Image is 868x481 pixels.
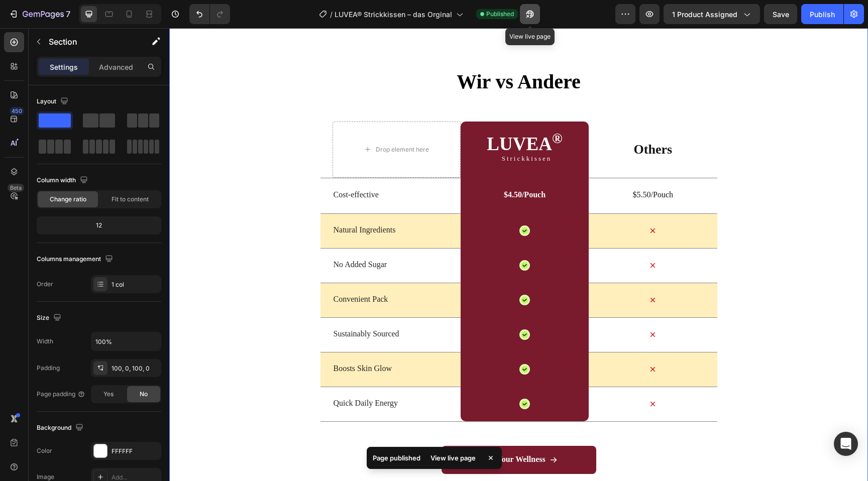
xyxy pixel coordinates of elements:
[335,9,452,20] span: LUVEA® Strickkissen – das Orginal
[37,337,53,346] div: Width
[810,9,835,20] div: Publish
[91,332,161,350] input: Auto
[37,95,70,108] div: Layout
[37,390,85,399] div: Page padding
[112,195,149,204] span: Fit to content
[164,197,290,207] p: Natural Ingredients
[4,4,75,24] button: 7
[486,10,514,19] span: Published
[50,62,78,72] p: Settings
[37,446,52,455] div: Color
[39,218,159,232] div: 12
[37,253,115,266] div: Columns management
[164,266,290,277] p: Convenient Pack
[49,36,131,48] p: Section
[66,8,70,20] p: 7
[773,10,789,19] span: Save
[834,432,858,456] div: Open Intercom Messenger
[164,231,290,242] p: No Added Sugar
[37,280,53,289] div: Order
[321,127,393,134] p: Strickkissen
[383,102,393,118] sup: ®
[112,447,159,456] div: FFFFFF
[164,301,290,311] p: Sustainably Sourced
[316,105,394,126] h2: LUVEA
[140,390,148,399] span: No
[335,162,376,172] p: $4.50/Pouch
[330,9,333,20] span: /
[764,4,797,24] button: Save
[37,364,60,373] div: Padding
[164,162,290,172] p: Cost-effective
[206,117,260,126] div: Drop element here
[189,4,230,24] div: Undo/Redo
[164,370,290,381] p: Quick Daily Energy
[310,426,376,437] p: Fuel Your Wellness
[103,390,114,399] span: Yes
[50,195,86,204] span: Change ratio
[272,418,427,446] a: Fuel Your Wellness
[37,421,85,435] div: Background
[420,113,547,130] p: Others
[424,451,482,465] div: View live page
[8,184,24,192] div: Beta
[672,9,737,20] span: 1 product assigned
[37,174,90,187] div: Column width
[164,335,290,346] p: Boosts Skin Glow
[801,4,843,24] button: Publish
[664,4,760,24] button: 1 product assigned
[420,162,547,172] p: $5.50/Pouch
[112,280,159,289] div: 1 col
[373,453,420,463] p: Page published
[99,62,133,72] p: Advanced
[112,364,159,373] div: 100, 0, 100, 0
[169,28,868,481] iframe: Design area
[37,311,63,325] div: Size
[10,107,24,115] div: 450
